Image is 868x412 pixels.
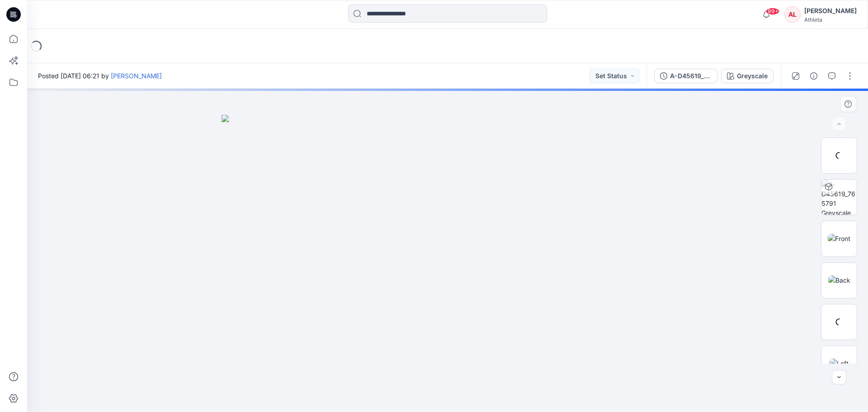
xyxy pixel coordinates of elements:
[784,6,801,23] div: AL
[111,72,162,80] a: [PERSON_NAME]
[807,69,821,83] button: Details
[804,5,857,16] div: [PERSON_NAME]
[830,359,849,368] img: Left
[821,180,857,215] img: A-D45619_765791 Greyscale
[766,8,779,15] span: 99+
[654,69,717,83] button: A-D45619_765791
[670,71,712,81] div: A-D45619_765791
[721,69,774,83] button: Greyscale
[804,16,857,23] div: Athleta
[828,275,850,285] img: Back
[38,71,162,81] span: Posted [DATE] 06:21 by
[828,234,850,243] img: Front
[737,71,768,81] div: Greyscale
